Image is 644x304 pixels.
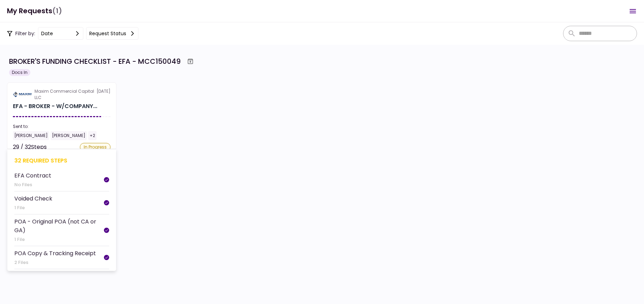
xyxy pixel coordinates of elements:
[14,236,104,243] div: 1 File
[13,102,97,111] div: EFA - BROKER - W/COMPANY & GUARANTOR - FUNDING CHECKLIST for M & J'S BUY SELL & TRADE LLC
[14,217,104,235] div: POA - Original POA (not CA or GA)
[51,131,87,140] div: [PERSON_NAME]
[14,194,52,203] div: Voided Check
[9,69,30,76] div: Docs In
[52,4,62,18] span: (1)
[41,30,53,37] div: date
[14,259,96,266] div: 2 Files
[13,123,111,130] div: Sent to:
[13,131,49,140] div: [PERSON_NAME]
[14,249,96,258] div: POA Copy & Tracking Receipt
[14,181,51,188] div: No Files
[13,143,47,151] div: 29 / 32 Steps
[13,91,32,98] img: Partner logo
[14,204,52,211] div: 1 File
[35,88,97,101] div: Maxim Commercial Capital LLC
[38,27,83,40] button: date
[7,4,62,18] h1: My Requests
[7,27,138,40] div: Filter by:
[88,131,97,140] div: +2
[9,56,181,67] div: BROKER'S FUNDING CHECKLIST - EFA - MCC150049
[13,88,111,101] div: [DATE]
[624,3,641,20] button: Open menu
[184,55,197,68] button: Archive workflow
[80,143,111,151] div: In Progress
[14,156,109,165] div: 32 required steps
[14,171,51,180] div: EFA Contract
[86,27,138,40] button: Request status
